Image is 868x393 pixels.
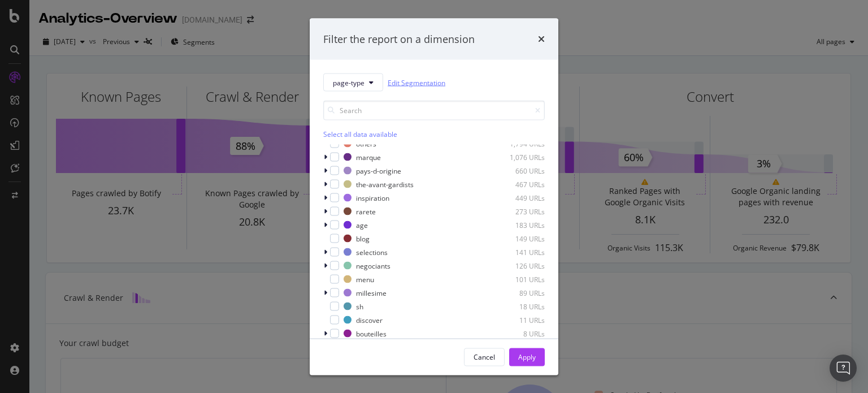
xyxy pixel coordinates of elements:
div: 126 URLs [489,261,545,270]
div: 8 URLs [489,329,545,338]
div: 11 URLs [489,315,545,325]
div: Select all data available [323,129,545,139]
div: Apply [518,352,536,361]
span: page-type [333,77,364,87]
div: negociants [356,261,390,270]
div: inspiration [356,193,389,202]
div: 141 URLs [489,247,545,257]
div: blog [356,234,370,243]
div: menu [356,274,374,284]
div: 1,076 URLs [489,152,545,162]
button: Apply [509,348,545,366]
div: 183 URLs [489,220,545,230]
div: 18 URLs [489,301,545,311]
button: page-type [323,74,383,92]
div: times [538,32,545,46]
div: marque [356,152,381,162]
div: the-avant-gardists [356,179,414,189]
input: Search [323,101,545,120]
button: Cancel [464,348,505,366]
div: Filter the report on a dimension [323,32,475,46]
div: bouteilles [356,329,387,338]
div: pays-d-origine [356,166,401,175]
div: 467 URLs [489,179,545,189]
a: Edit Segmentation [388,76,445,88]
div: discover [356,315,383,325]
div: 273 URLs [489,206,545,216]
div: 89 URLs [489,288,545,297]
div: 449 URLs [489,193,545,202]
div: rarete [356,206,376,216]
div: 149 URLs [489,234,545,243]
div: millesime [356,288,387,297]
div: sh [356,301,363,311]
div: Open Intercom Messenger [830,355,857,382]
div: age [356,220,368,230]
div: Cancel [474,352,495,361]
div: 101 URLs [489,274,545,284]
div: 660 URLs [489,166,545,175]
div: selections [356,247,388,257]
div: modal [310,18,558,375]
